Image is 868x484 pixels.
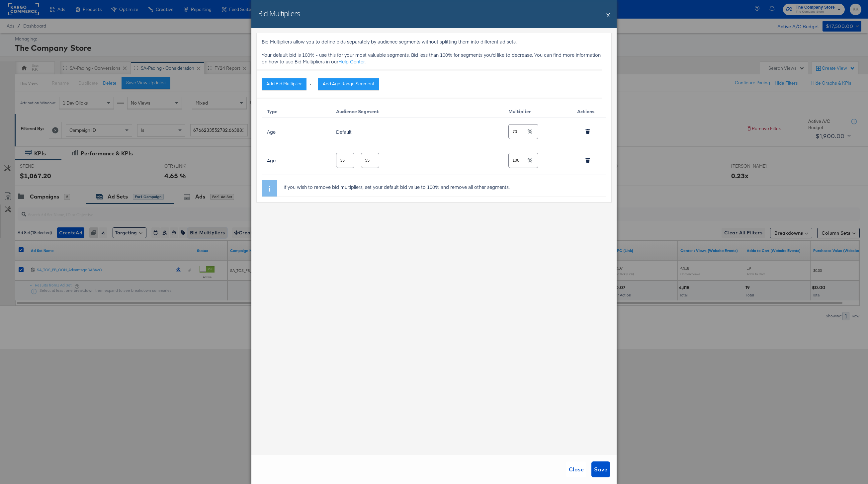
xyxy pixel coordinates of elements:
button: Close [566,461,586,477]
p: Bid Multipliers allow you to define bids separately by audience segments without splitting them i... [262,38,606,65]
p: If you wish to remove bid multipliers, set your default bid value to 100% and remove all other se... [284,184,603,190]
button: Add Age Range Segment [318,78,379,90]
button: Save [591,461,610,477]
div: Default [336,129,495,134]
td: Age [262,118,331,146]
span: Save [594,465,607,474]
span: Close [569,465,584,474]
button: Add Bid Multiplier [262,78,306,90]
div: - [354,158,361,163]
th: Audience Segment [331,104,503,118]
th: Type [262,104,331,118]
th: Actions [572,104,606,118]
td: Age [262,146,331,175]
th: Multiplier [503,104,572,118]
button: X [606,8,610,22]
a: Help Center [338,58,365,65]
h2: Bid Multipliers [258,8,300,18]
